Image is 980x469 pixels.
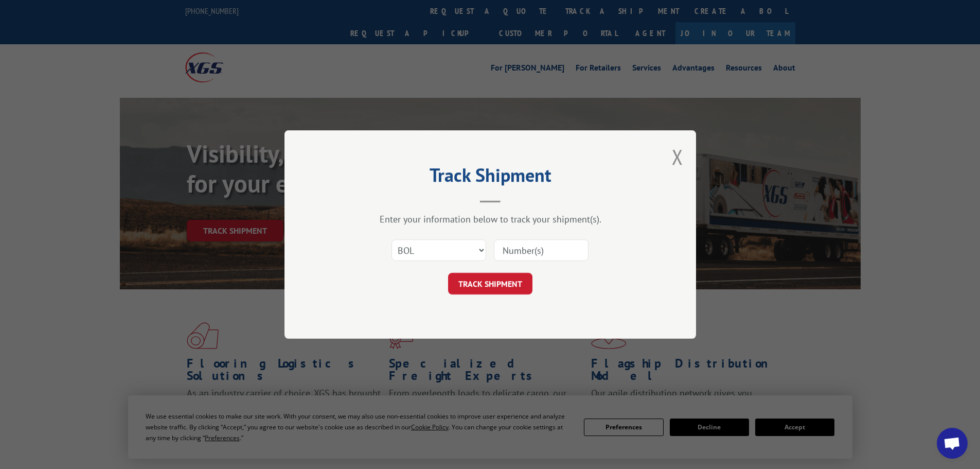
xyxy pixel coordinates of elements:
input: Number(s) [494,239,589,261]
div: Open chat [937,428,968,459]
h2: Track Shipment [336,168,645,187]
button: TRACK SHIPMENT [448,273,532,294]
button: Close modal [672,143,683,170]
div: Enter your information below to track your shipment(s). [336,213,645,225]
